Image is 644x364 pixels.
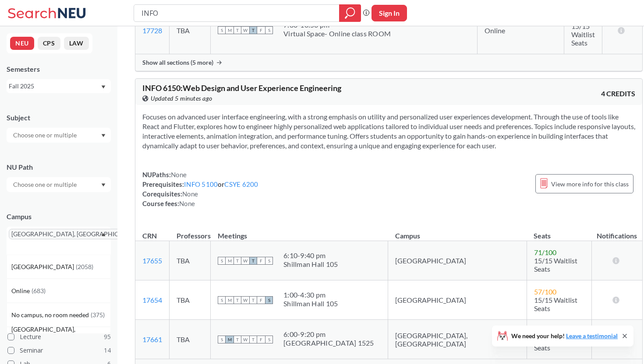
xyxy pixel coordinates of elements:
[571,22,595,47] span: 15/15 Waitlist Seats
[226,257,234,265] span: M
[11,310,91,320] span: No campus, no room needed
[249,257,257,265] span: T
[534,296,577,312] span: 15/15 Waitlist Seats
[283,339,374,347] div: [GEOGRAPHIC_DATA] 1525
[234,296,241,304] span: T
[534,256,577,273] span: 15/15 Waitlist Seats
[534,248,556,256] span: 71 / 100
[601,89,635,98] span: 4 CREDITS
[511,333,618,339] span: We need your help!
[170,7,211,54] td: TBA
[241,257,249,265] span: W
[283,330,374,339] div: 6:00 - 9:20 pm
[7,227,111,255] div: [GEOGRAPHIC_DATA], [GEOGRAPHIC_DATA]X to remove pillDropdown arrow[GEOGRAPHIC_DATA](2058)Online(6...
[142,231,157,241] div: CRN
[566,332,618,339] a: Leave a testimonial
[170,280,211,320] td: TBA
[7,331,111,343] label: Lecture
[7,345,111,356] label: Seminar
[249,26,257,34] span: T
[104,346,111,355] span: 14
[265,257,273,265] span: S
[283,299,338,308] div: Shillman Hall 105
[170,241,211,280] td: TBA
[592,222,643,241] th: Notifications
[224,180,258,188] a: CSYE 6200
[135,54,642,71] div: Show all sections (5 more)
[388,280,527,320] td: [GEOGRAPHIC_DATA]
[234,257,241,265] span: T
[283,251,338,260] div: 6:10 - 9:40 pm
[388,241,527,280] td: [GEOGRAPHIC_DATA]
[9,81,100,91] div: Fall 2025
[7,177,111,192] div: Dropdown arrow
[241,26,249,34] span: W
[241,336,249,343] span: W
[101,134,106,137] svg: Dropdown arrow
[142,59,213,66] span: Show all sections (5 more)
[234,336,241,343] span: T
[257,336,265,343] span: F
[141,6,333,21] input: Class, professor, course number, "phrase"
[388,222,527,241] th: Campus
[345,7,355,19] svg: magnifying glass
[101,233,106,236] svg: Dropdown arrow
[7,64,111,74] div: Semesters
[11,262,76,272] span: [GEOGRAPHIC_DATA]
[10,37,34,50] button: NEU
[283,290,338,299] div: 1:00 - 4:30 pm
[11,325,110,344] span: [GEOGRAPHIC_DATA], [GEOGRAPHIC_DATA]
[257,296,265,304] span: F
[265,296,273,304] span: S
[249,336,257,343] span: T
[142,83,341,93] span: INFO 6150 : Web Design and User Experience Engineering
[388,320,527,359] td: [GEOGRAPHIC_DATA], [GEOGRAPHIC_DATA]
[142,26,162,35] a: 17728
[551,178,629,189] span: View more info for this class
[11,286,32,296] span: Online
[211,222,388,241] th: Meetings
[9,179,82,190] input: Choose one or multiple
[151,94,212,103] span: Updated 5 minutes ago
[101,85,106,89] svg: Dropdown arrow
[7,79,111,93] div: Fall 2025Dropdown arrow
[38,37,60,50] button: CPS
[226,26,234,34] span: M
[339,4,361,22] div: magnifying glass
[104,332,111,342] span: 95
[142,170,258,208] div: NUPaths: Prerequisites: or Corequisites: Course fees:
[7,212,111,221] div: Campus
[226,336,234,343] span: M
[534,287,556,296] span: 57 / 100
[182,190,198,198] span: None
[7,162,111,172] div: NU Path
[241,296,249,304] span: W
[9,130,82,140] input: Choose one or multiple
[142,335,162,343] a: 17661
[218,257,226,265] span: S
[64,37,89,50] button: LAW
[372,5,407,21] button: Sign In
[7,113,111,122] div: Subject
[32,287,46,294] span: ( 683 )
[265,26,273,34] span: S
[218,26,226,34] span: S
[142,296,162,304] a: 17654
[179,199,195,207] span: None
[9,229,148,239] span: [GEOGRAPHIC_DATA], [GEOGRAPHIC_DATA]X to remove pill
[234,26,241,34] span: T
[91,311,105,318] span: ( 375 )
[283,260,338,269] div: Shillman Hall 105
[257,257,265,265] span: F
[184,180,218,188] a: INFO 5100
[170,222,211,241] th: Professors
[527,222,591,241] th: Seats
[142,112,635,150] section: Focuses on advanced user interface engineering, with a strong emphasis on utility and personalize...
[218,296,226,304] span: S
[249,296,257,304] span: T
[477,7,564,54] td: Online
[226,296,234,304] span: M
[171,171,187,178] span: None
[76,263,93,270] span: ( 2058 )
[7,128,111,143] div: Dropdown arrow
